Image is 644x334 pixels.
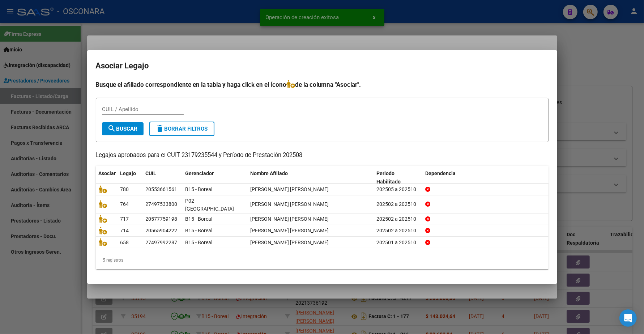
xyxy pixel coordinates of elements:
button: Buscar [102,122,144,135]
div: 202505 a 202510 [376,185,419,194]
div: 20565904222 [146,227,178,235]
mat-icon: search [108,124,116,133]
span: 714 [120,228,129,233]
span: Nombre Afiliado [251,170,288,176]
div: 202502 a 202510 [376,215,419,223]
span: OROSCO AGUILERA GAEL FRANCISCO [251,228,329,233]
div: 5 registros [96,251,549,269]
div: Open Intercom Messenger [619,309,637,327]
span: Borrar Filtros [156,126,208,132]
div: 202502 a 202510 [376,200,419,208]
span: B15 - Boreal [185,228,213,233]
div: 20553661561 [146,185,178,194]
span: Periodo Habilitado [376,170,401,185]
span: B15 - Boreal [185,240,213,245]
datatable-header-cell: Nombre Afiliado [248,166,374,190]
span: Buscar [108,126,138,132]
span: Asociar [99,170,116,176]
span: 764 [120,201,129,207]
datatable-header-cell: Gerenciador [183,166,248,190]
h2: Asociar Legajo [96,59,549,73]
div: 202502 a 202510 [376,227,419,235]
span: ARACENA ZARATE CIRO BENJAMIN [251,186,329,192]
datatable-header-cell: Periodo Habilitado [374,166,422,190]
datatable-header-cell: Legajo [118,166,143,190]
h4: Busque el afiliado correspondiente en la tabla y haga click en el ícono de la columna "Asociar". [96,80,549,89]
span: B15 - Boreal [185,216,213,222]
span: Legajo [120,170,136,176]
span: 717 [120,216,129,222]
button: Borrar Filtros [149,122,214,136]
span: CUIL [146,170,157,176]
span: MAZA LUNA VALENTINO NICOLAS [251,240,329,245]
span: P02 - [GEOGRAPHIC_DATA] [185,198,234,212]
datatable-header-cell: Asociar [96,166,118,190]
p: Legajos aprobados para el CUIT 23179235544 y Período de Prestación 202508 [96,151,549,160]
div: 27497992287 [146,238,178,247]
span: B15 - Boreal [185,186,213,192]
datatable-header-cell: CUIL [143,166,183,190]
span: 780 [120,186,129,192]
mat-icon: delete [156,124,165,133]
span: CHAVERO IBAÑEZ SALVADOR IGNACIO [251,216,329,222]
div: 20577759198 [146,215,178,223]
datatable-header-cell: Dependencia [422,166,549,190]
span: RODRIGUEZ LUDMILA MAILEN GUADALUPE [251,201,329,207]
div: 202501 a 202510 [376,238,419,247]
span: Gerenciador [185,170,214,176]
span: 658 [120,240,129,245]
div: 27497533800 [146,200,178,208]
span: Dependencia [425,170,456,176]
